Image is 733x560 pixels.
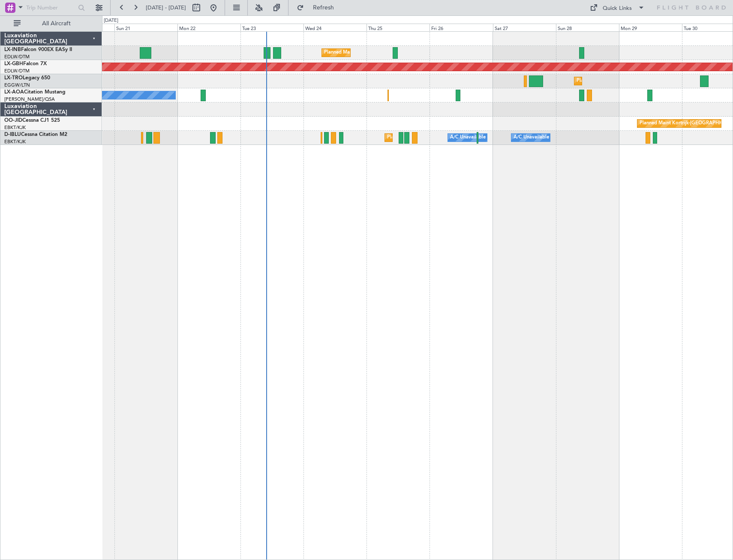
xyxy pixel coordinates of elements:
[4,82,30,88] a: EGGW/LTN
[303,24,366,31] div: Wed 24
[114,24,177,31] div: Sun 21
[4,124,26,131] a: EBKT/KJK
[619,24,682,31] div: Mon 29
[4,47,72,52] a: LX-INBFalcon 900EX EASy II
[493,24,556,31] div: Sat 27
[4,54,30,60] a: EDLW/DTM
[4,118,60,123] a: OO-JIDCessna CJ1 525
[4,118,22,123] span: OO-JID
[4,90,66,95] a: LX-AOACitation Mustang
[177,24,240,31] div: Mon 22
[556,24,619,31] div: Sun 28
[4,75,23,81] span: LX-TRO
[306,5,342,11] span: Refresh
[9,17,93,30] button: All Aircraft
[4,132,67,137] a: D-IBLUCessna Citation M2
[514,131,650,144] div: A/C Unavailable [GEOGRAPHIC_DATA]-[GEOGRAPHIC_DATA]
[240,24,303,31] div: Tue 23
[4,138,26,145] a: EBKT/KJK
[4,96,55,102] a: [PERSON_NAME]/QSA
[4,132,21,137] span: D-IBLU
[586,1,649,15] button: Quick Links
[366,24,430,31] div: Thu 25
[26,1,75,14] input: Trip Number
[4,61,47,66] a: LX-GBHFalcon 7X
[387,131,483,144] div: Planned Maint Nice ([GEOGRAPHIC_DATA])
[4,68,30,74] a: EDLW/DTM
[324,46,459,59] div: Planned Maint [GEOGRAPHIC_DATA] ([GEOGRAPHIC_DATA])
[4,75,50,81] a: LX-TROLegacy 650
[450,131,610,144] div: A/C Unavailable [GEOGRAPHIC_DATA] ([GEOGRAPHIC_DATA] National)
[430,24,493,31] div: Fri 26
[104,17,118,24] div: [DATE]
[603,4,632,13] div: Quick Links
[4,90,24,95] span: LX-AOA
[22,21,90,27] span: All Aircraft
[293,1,344,15] button: Refresh
[4,47,21,52] span: LX-INB
[577,75,712,87] div: Planned Maint [GEOGRAPHIC_DATA] ([GEOGRAPHIC_DATA])
[146,4,186,12] span: [DATE] - [DATE]
[4,61,23,66] span: LX-GBH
